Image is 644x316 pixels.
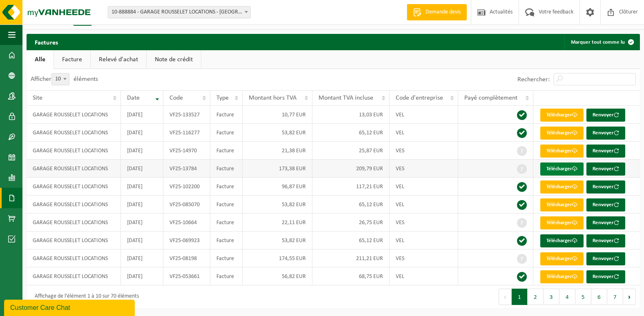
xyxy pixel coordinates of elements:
[163,214,210,231] td: VF25-10664
[319,95,373,101] span: Montant TVA incluse
[243,267,312,285] td: 56,82 EUR
[27,196,121,214] td: GARAGE ROUSSELET LOCATIONS
[27,50,53,69] a: Alle
[423,8,463,16] span: Demande devis
[528,289,544,305] button: 2
[210,231,243,249] td: Facture
[390,178,459,196] td: VEL
[464,95,517,101] span: Payé complètement
[540,252,584,265] a: Télécharger
[210,196,243,214] td: Facture
[243,196,312,214] td: 53,82 EUR
[540,127,584,140] a: Télécharger
[147,50,201,69] a: Note de crédit
[27,124,121,142] td: GARAGE ROUSSELET LOCATIONS
[575,289,591,305] button: 5
[27,34,66,50] h2: Factures
[512,289,528,305] button: 1
[31,289,139,304] div: Affichage de l'élément 1 à 10 sur 70 éléments
[121,267,163,285] td: [DATE]
[163,267,210,285] td: VF25-053661
[127,95,140,101] span: Date
[216,95,229,101] span: Type
[312,267,390,285] td: 68,75 EUR
[31,76,98,82] label: Afficher éléments
[121,142,163,160] td: [DATE]
[210,178,243,196] td: Facture
[540,162,584,176] a: Télécharger
[243,160,312,178] td: 173,38 EUR
[407,4,467,20] a: Demande devis
[121,160,163,178] td: [DATE]
[312,249,390,267] td: 211,21 EUR
[586,234,625,247] button: Renvoyer
[586,109,625,122] button: Renvoyer
[27,249,121,267] td: GARAGE ROUSSELET LOCATIONS
[390,196,459,214] td: VEL
[540,180,584,194] a: Télécharger
[169,95,183,101] span: Code
[163,160,210,178] td: VF25-13784
[163,106,210,124] td: VF25-133527
[312,214,390,231] td: 26,75 EUR
[163,231,210,249] td: VF25-069923
[390,142,459,160] td: VES
[540,270,584,283] a: Télécharger
[586,270,625,283] button: Renvoyer
[312,106,390,124] td: 13,03 EUR
[27,106,121,124] td: GARAGE ROUSSELET LOCATIONS
[243,124,312,142] td: 53,82 EUR
[390,160,459,178] td: VES
[586,127,625,140] button: Renvoyer
[51,73,69,85] span: 10
[163,124,210,142] td: VF25-116277
[243,106,312,124] td: 10,77 EUR
[390,249,459,267] td: VES
[586,145,625,158] button: Renvoyer
[586,252,625,265] button: Renvoyer
[121,196,163,214] td: [DATE]
[540,216,584,229] a: Télécharger
[586,198,625,211] button: Renvoyer
[312,178,390,196] td: 117,21 EUR
[623,289,636,305] button: Next
[586,180,625,194] button: Renvoyer
[390,124,459,142] td: VEL
[27,267,121,285] td: GARAGE ROUSSELET LOCATIONS
[517,76,550,83] label: Rechercher:
[312,231,390,249] td: 65,12 EUR
[243,178,312,196] td: 96,87 EUR
[390,214,459,231] td: VES
[210,214,243,231] td: Facture
[312,124,390,142] td: 65,12 EUR
[210,142,243,160] td: Facture
[121,214,163,231] td: [DATE]
[540,109,584,122] a: Télécharger
[121,231,163,249] td: [DATE]
[27,160,121,178] td: GARAGE ROUSSELET LOCATIONS
[163,142,210,160] td: VF25-14970
[390,106,459,124] td: VEL
[27,231,121,249] td: GARAGE ROUSSELET LOCATIONS
[27,178,121,196] td: GARAGE ROUSSELET LOCATIONS
[121,106,163,124] td: [DATE]
[540,234,584,247] a: Télécharger
[108,7,250,18] span: 10-888884 - GARAGE ROUSSELET LOCATIONS - SENZEILLE
[564,34,639,50] button: Marquer tout comme lu
[586,216,625,229] button: Renvoyer
[607,289,623,305] button: 7
[108,6,251,18] span: 10-888884 - GARAGE ROUSSELET LOCATIONS - SENZEILLE
[163,249,210,267] td: VF25-08198
[559,289,575,305] button: 4
[249,95,296,101] span: Montant hors TVA
[396,95,443,101] span: Code d'entreprise
[121,178,163,196] td: [DATE]
[210,124,243,142] td: Facture
[27,214,121,231] td: GARAGE ROUSSELET LOCATIONS
[540,145,584,158] a: Télécharger
[210,267,243,285] td: Facture
[540,198,584,211] a: Télécharger
[312,142,390,160] td: 25,87 EUR
[54,50,90,69] a: Facture
[544,289,559,305] button: 3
